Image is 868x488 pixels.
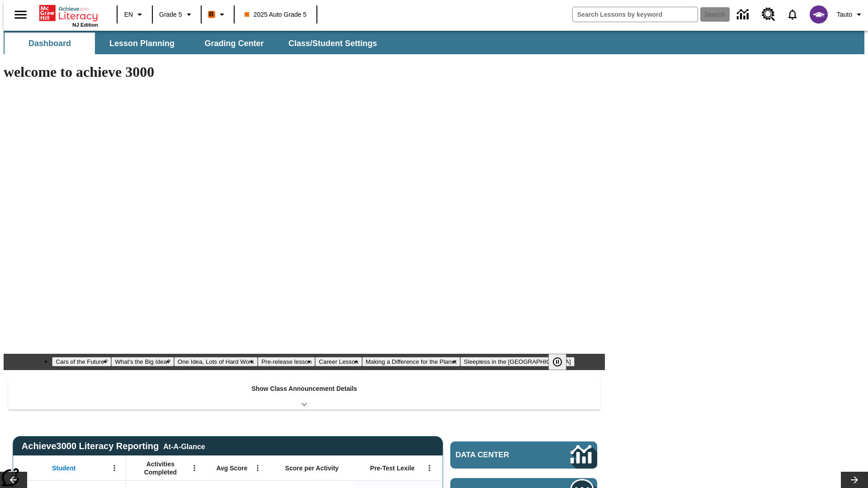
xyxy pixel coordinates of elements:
[837,10,852,19] span: Tauto
[756,2,781,27] a: Resource Center, Will open in new tab
[781,3,804,26] a: Notifications
[245,10,307,19] span: 2025 Auto Grade 5
[216,464,247,472] span: Avg Score
[111,357,174,366] button: Slide 2 What's the Big Idea?
[456,450,540,460] span: Data Center
[4,31,864,54] div: SubNavbar
[174,357,258,366] button: Slide 3 One Idea, Lots of Hard Work
[188,461,201,475] button: Open Menu
[450,441,597,469] a: Data Center
[362,357,460,366] button: Slide 6 Making a Difference for the Planet
[209,9,214,20] span: B
[423,461,436,475] button: Open Menu
[131,460,190,476] span: Activities Completed
[22,441,205,451] span: Achieve3000 Literacy Reporting
[810,5,828,23] img: avatar image
[124,10,133,19] span: EN
[39,3,98,28] div: Home
[573,7,698,22] input: search field
[163,441,205,451] div: At-A-Glance
[281,33,384,54] button: Class/Student Settings
[460,357,575,366] button: Slide 7 Sleepless in the Animal Kingdom
[120,6,149,23] button: Language: EN, Select a language
[251,384,357,394] p: Show Class Announcement Details
[5,33,95,54] button: Dashboard
[108,461,121,475] button: Open Menu
[841,472,868,488] button: Lesson carousel, Next
[251,461,264,475] button: Open Menu
[370,464,415,472] span: Pre-Test Lexile
[39,4,98,22] a: Home
[804,3,833,26] button: Select a new avatar
[8,379,600,410] div: Show Class Announcement Details
[159,10,182,19] span: Grade 5
[72,22,98,28] span: NJ Edition
[731,2,756,27] a: Data Center
[4,64,605,80] h1: welcome to achieve 3000
[833,6,868,23] button: Profile/Settings
[315,357,362,366] button: Slide 5 Career Lesson
[548,354,576,370] div: Pause
[4,33,385,54] div: SubNavbar
[52,464,75,472] span: Student
[258,357,315,366] button: Slide 4 Pre-release lesson
[189,33,279,54] button: Grading Center
[7,1,34,28] button: Open side menu
[52,357,111,366] button: Slide 1 Cars of the Future?
[156,6,198,23] button: Grade: Grade 5, Select a grade
[285,464,339,472] span: Score per Activity
[97,33,187,54] button: Lesson Planning
[548,354,566,370] button: Pause
[204,6,231,23] button: Boost Class color is orange. Change class color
